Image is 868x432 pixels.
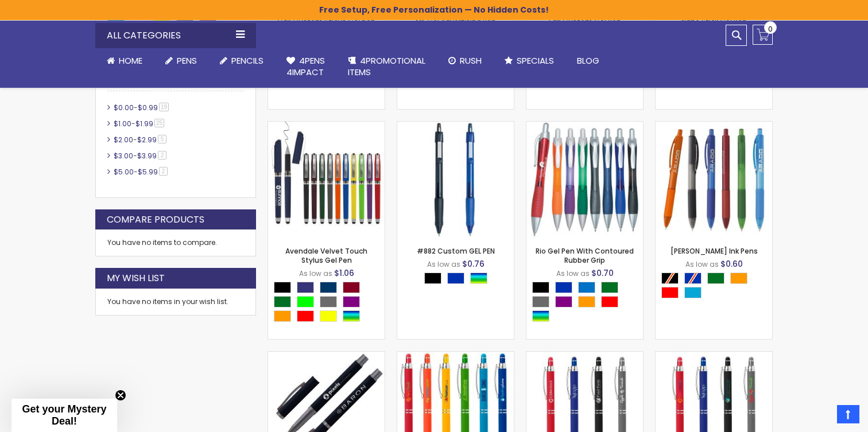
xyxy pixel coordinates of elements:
[286,55,325,78] span: 4Pens 4impact
[532,310,549,322] div: Assorted
[417,246,495,256] a: #882 Custom GEL PEN
[336,48,437,85] a: 4PROMOTIONALITEMS
[685,259,719,269] span: As low as
[532,296,549,308] div: Grey
[297,310,314,322] div: Red
[268,351,385,361] a: Bowie Rollerball Softy Pen - Laser
[348,55,425,78] span: 4PROMOTIONAL ITEMS
[684,287,702,298] div: Turquoise
[268,121,385,131] a: Avendale Velvet Touch Stylus Gel Pen
[138,103,158,112] span: $0.99
[274,282,385,325] div: Select A Color
[115,390,126,401] button: Close teaser
[397,122,514,238] img: #882 Custom GEL PEN
[95,48,154,73] a: Home
[536,246,634,265] a: Rio Gel Pen With Contoured Rubber Grip
[159,103,169,111] span: 19
[671,246,758,256] a: [PERSON_NAME] Ink Pens
[119,55,142,67] span: Home
[111,151,170,161] a: $3.00-$3.992
[285,246,367,265] a: Avendale Velvet Touch Stylus Gel Pen
[526,122,643,238] img: Rio Gel Pen With Contoured Rubber Grip
[297,282,314,293] div: Royal Blue
[274,282,291,293] div: Black
[447,273,464,284] div: Blue
[493,48,565,73] a: Specials
[111,119,168,129] a: $1.00-$1.9925
[661,273,772,301] div: Select A Color
[135,119,153,129] span: $1.99
[274,310,291,322] div: Orange
[397,121,514,131] a: #882 Custom GEL PEN
[555,282,572,293] div: Blue
[268,122,385,238] img: Avendale Velvet Touch Stylus Gel Pen
[320,296,337,308] div: Grey
[591,267,614,279] span: $0.70
[274,296,291,308] div: Green
[601,296,618,308] div: Red
[137,151,157,161] span: $3.99
[424,273,493,287] div: Select A Color
[159,167,168,176] span: 2
[177,55,197,67] span: Pens
[320,282,337,293] div: Navy Blue
[462,258,485,270] span: $0.76
[208,48,275,73] a: Pencils
[111,135,170,145] a: $2.00-$2.995
[231,55,263,67] span: Pencils
[768,24,773,34] span: 0
[334,267,354,279] span: $1.06
[720,258,743,270] span: $0.60
[565,48,611,73] a: Blog
[437,48,493,73] a: Rush
[656,121,772,131] a: Cliff Gel Ink Pens
[95,23,256,48] div: All Categories
[114,135,133,145] span: $2.00
[138,167,158,177] span: $5.99
[22,403,106,427] span: Get your Mystery Deal!
[320,310,337,322] div: Yellow
[114,119,131,129] span: $1.00
[111,103,173,112] a: $0.00-$0.9919
[114,151,133,161] span: $3.00
[158,151,166,159] span: 2
[526,351,643,361] a: Phoenix Softy Gel Pen with Stylus
[154,119,164,127] span: 25
[532,282,549,293] div: Black
[343,310,360,322] div: Assorted
[707,273,724,284] div: Green
[601,282,618,293] div: Green
[343,296,360,308] div: Purple
[397,351,514,361] a: Phoenix Softy Brights Gel with Stylus Pen - ColorJet
[661,287,679,298] div: Red
[555,296,572,308] div: Purple
[577,55,599,67] span: Blog
[137,135,157,145] span: $2.99
[343,282,360,293] div: Burgundy
[297,296,314,308] div: Lime Green
[107,213,204,226] strong: Compare Products
[424,273,441,284] div: Black
[470,273,487,284] div: Assorted
[517,55,554,67] span: Specials
[114,167,134,177] span: $5.00
[578,296,595,308] div: Orange
[107,297,244,306] div: You have no items in your wish list.
[427,259,460,269] span: As low as
[556,268,590,278] span: As low as
[460,55,482,67] span: Rush
[753,25,773,45] a: 0
[532,282,643,325] div: Select A Color
[107,272,165,285] strong: My Wish List
[154,48,208,73] a: Pens
[299,268,332,278] span: As low as
[95,229,256,256] div: You have no items to compare.
[526,121,643,131] a: Rio Gel Pen With Contoured Rubber Grip
[275,48,336,85] a: 4Pens4impact
[656,122,772,238] img: Cliff Gel Ink Pens
[158,135,166,143] span: 5
[730,273,747,284] div: Orange
[111,167,172,177] a: $5.00-$5.992
[11,399,117,432] div: Get your Mystery Deal!Close teaser
[114,103,134,112] span: $0.00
